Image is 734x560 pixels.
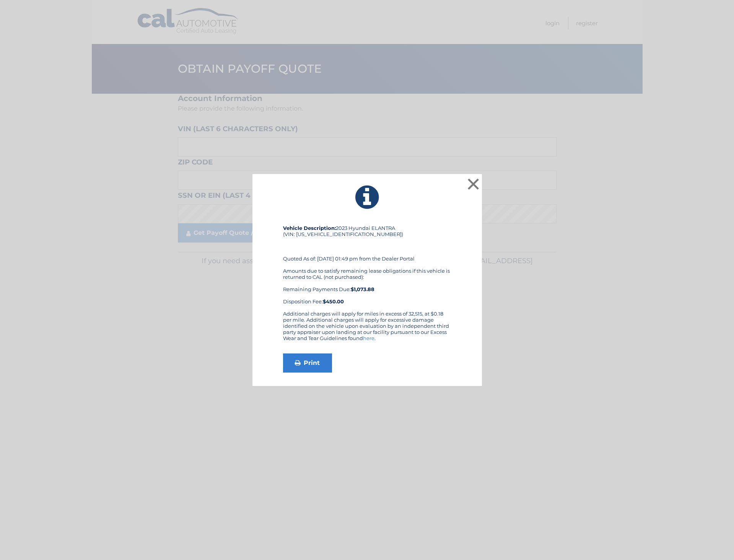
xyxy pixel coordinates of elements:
[283,225,451,311] div: 2023 Hyundai ELANTRA (VIN: [US_VEHICLE_IDENTIFICATION_NUMBER]) Quoted As of: [DATE] 01:49 pm from...
[283,311,451,347] div: Additional charges will apply for miles in excess of 32,515, at $0.18 per mile. Additional charge...
[283,268,451,304] div: Amounts due to satisfy remaining lease obligations if this vehicle is returned to CAL (not purcha...
[466,176,481,192] button: ×
[283,353,332,373] a: Print
[351,286,374,292] b: $1,073.88
[363,335,374,341] a: here
[323,298,344,304] strong: $450.00
[283,225,336,231] strong: Vehicle Description:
